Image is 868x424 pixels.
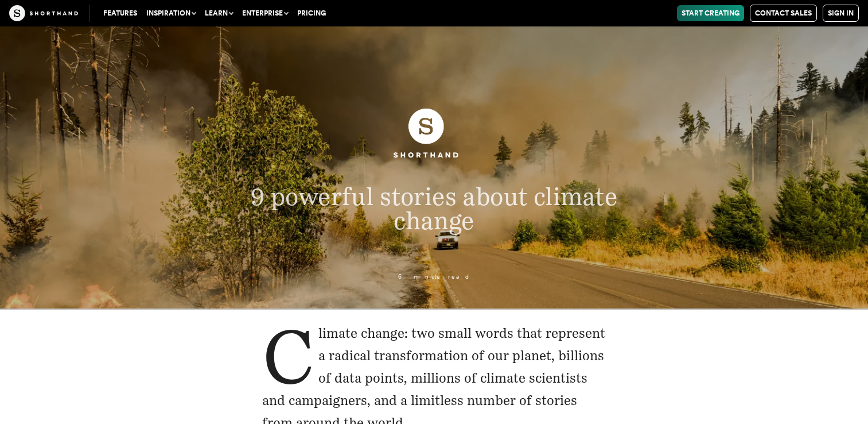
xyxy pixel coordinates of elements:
[9,5,78,21] img: The Craft
[251,182,617,235] span: 9 powerful stories about climate change
[238,5,293,21] button: Enterprise
[198,273,669,280] p: 6 minute read
[142,5,200,21] button: Inspiration
[750,5,817,22] a: Contact Sales
[823,5,859,22] a: Sign in
[200,5,238,21] button: Learn
[677,5,744,21] a: Start Creating
[293,5,330,21] a: Pricing
[99,5,142,21] a: Features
